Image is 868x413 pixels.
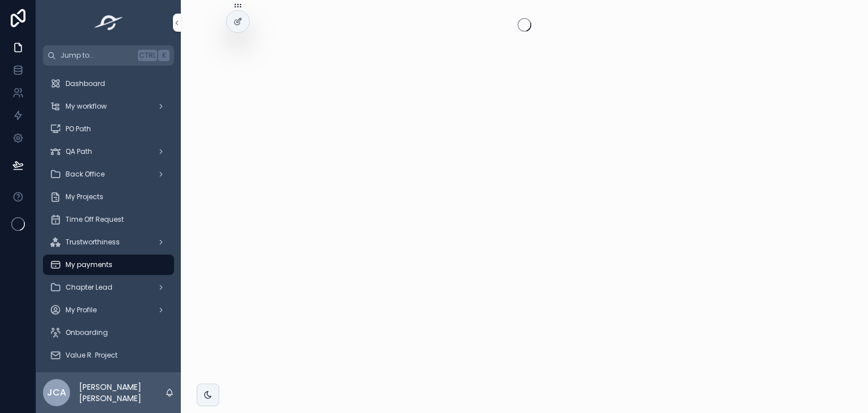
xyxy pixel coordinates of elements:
a: Time Off Request [43,209,174,230]
span: My Projects [66,192,103,201]
a: Dashboard [43,74,174,94]
span: Back Office [66,170,105,179]
span: My workflow [66,102,107,111]
a: Onboarding [43,322,174,343]
p: [PERSON_NAME] [PERSON_NAME] [79,381,165,404]
span: Onboarding [66,328,108,337]
span: Value R. Project [66,351,118,360]
a: My payments [43,255,174,275]
button: Jump to...CtrlK [43,45,174,66]
a: PO Path [43,119,174,139]
span: Time Off Request [66,215,124,224]
a: Back Office [43,164,174,184]
span: Ctrl [138,50,157,61]
span: Chapter Lead [66,283,112,292]
span: Dashboard [66,79,105,88]
a: Value R. Project [43,345,174,365]
span: My payments [66,260,112,269]
a: Chapter Lead [43,277,174,298]
a: QA Path [43,141,174,162]
span: JCA [47,386,66,399]
div: scrollable content [36,66,181,372]
img: App logo [91,14,127,32]
a: My workflow [43,96,174,117]
a: My Projects [43,187,174,207]
span: QA Path [66,147,92,156]
span: Jump to... [60,51,133,60]
span: PO Path [66,124,91,134]
span: K [159,51,168,60]
span: My Profile [66,306,97,315]
span: Trustworthiness [66,238,120,247]
a: My Profile [43,300,174,320]
a: Trustworthiness [43,232,174,252]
